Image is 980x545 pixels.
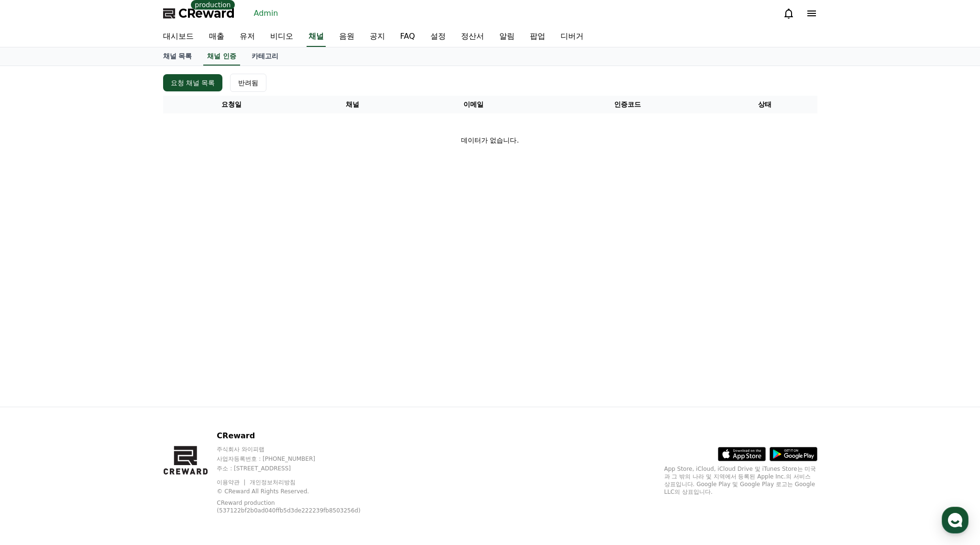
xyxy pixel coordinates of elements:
a: 채널 인증 [203,47,240,66]
a: 비디오 [263,27,301,47]
p: © CReward All Rights Reserved. [217,488,385,495]
a: 공지 [362,27,393,47]
th: 인증코드 [542,96,713,113]
a: 채널 [307,27,326,47]
p: 주소 : [STREET_ADDRESS] [217,465,385,472]
a: 대시보드 [155,27,201,47]
td: 데이터가 없습니다. [163,113,817,168]
a: 개인정보처리방침 [250,479,296,486]
a: 음원 [331,27,362,47]
th: 이메일 [405,96,542,113]
p: CReward [217,430,385,442]
th: 상태 [713,96,817,113]
a: CReward [163,6,235,21]
a: 정산서 [453,27,492,47]
button: 반려됨 [230,74,266,92]
a: 카테고리 [244,47,286,66]
a: FAQ [393,27,423,47]
a: 매출 [201,27,232,47]
a: 이용약관 [217,479,247,486]
p: 사업자등록번호 : [PHONE_NUMBER] [217,455,385,463]
span: CReward [178,6,235,21]
a: 설정 [423,27,453,47]
a: 팝업 [522,27,553,47]
a: 디버거 [553,27,591,47]
th: 채널 [300,96,405,113]
a: Admin [250,6,282,21]
a: 유저 [232,27,263,47]
div: 요청 채널 목록 [171,78,215,88]
p: App Store, iCloud, iCloud Drive 및 iTunes Store는 미국과 그 밖의 나라 및 지역에서 등록된 Apple Inc.의 서비스 상표입니다. Goo... [664,465,817,496]
p: CReward production (537122bf2b0ad040ffb5d3de222239fb8503256d) [217,499,370,514]
a: 채널 목록 [155,47,200,66]
th: 요청일 [163,96,300,113]
button: 요청 채널 목록 [163,74,223,91]
div: 반려됨 [238,78,258,88]
a: 알림 [492,27,522,47]
p: 주식회사 와이피랩 [217,445,385,453]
